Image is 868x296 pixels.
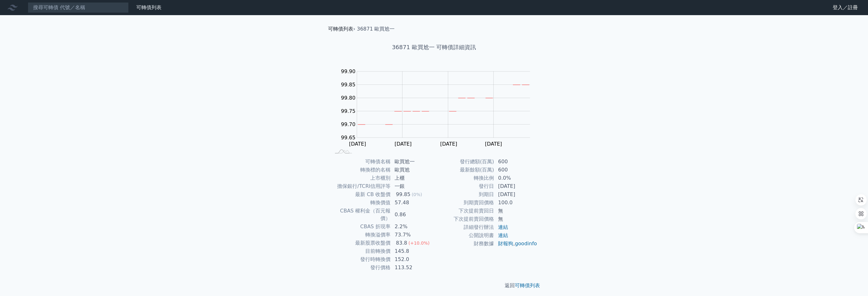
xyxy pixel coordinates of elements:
[323,282,545,289] p: 返回
[434,223,494,231] td: 詳細發行辦法
[434,166,494,174] td: 最新餘額(百萬)
[391,199,434,207] td: 57.48
[391,247,434,255] td: 145.8
[136,4,161,10] a: 可轉債列表
[341,68,355,74] tspan: 99.90
[391,264,434,272] td: 113.52
[434,174,494,182] td: 轉換比例
[28,2,129,13] input: 搜尋可轉債 代號／名稱
[434,182,494,190] td: 發行日
[434,199,494,207] td: 到期賣回價格
[434,158,494,166] td: 發行總額(百萬)
[434,240,494,248] td: 財務數據
[349,141,366,147] tspan: [DATE]
[391,174,434,182] td: 上櫃
[391,255,434,264] td: 152.0
[836,266,868,296] iframe: Chat Widget
[485,141,502,147] tspan: [DATE]
[328,25,355,33] li: ›
[331,158,391,166] td: 可轉債名稱
[331,231,391,239] td: 轉換溢價率
[494,215,537,223] td: 無
[498,232,508,238] a: 連結
[494,207,537,215] td: 無
[494,182,537,190] td: [DATE]
[494,240,537,248] td: ,
[434,190,494,199] td: 到期日
[331,264,391,272] td: 發行價格
[494,190,537,199] td: [DATE]
[391,158,434,166] td: 歐買尬一
[331,166,391,174] td: 轉換標的名稱
[412,192,422,197] span: (0%)
[391,207,434,223] td: 0.86
[434,231,494,240] td: 公開說明書
[357,25,395,33] li: 36871 歐買尬一
[323,43,545,52] h1: 36871 歐買尬一 可轉債詳細資訊
[395,191,412,198] div: 99.85
[494,158,537,166] td: 600
[391,231,434,239] td: 73.7%
[391,182,434,190] td: 一銀
[338,68,540,147] g: Chart
[515,282,540,288] a: 可轉債列表
[836,266,868,296] div: 聊天小工具
[341,121,355,127] tspan: 99.70
[494,166,537,174] td: 600
[440,141,457,147] tspan: [DATE]
[434,207,494,215] td: 下次提前賣回日
[331,255,391,264] td: 發行時轉換價
[395,239,408,247] div: 83.8
[408,241,430,246] span: (+10.0%)
[341,95,355,101] tspan: 99.80
[498,224,508,230] a: 連結
[391,223,434,231] td: 2.2%
[391,166,434,174] td: 歐買尬
[331,182,391,190] td: 擔保銀行/TCRI信用評等
[341,82,355,88] tspan: 99.85
[494,174,537,182] td: 0.0%
[828,3,863,13] a: 登入／註冊
[331,223,391,231] td: CBAS 折現率
[328,26,353,32] a: 可轉債列表
[341,108,355,114] tspan: 99.75
[331,239,391,247] td: 最新股票收盤價
[341,135,355,141] tspan: 99.65
[331,190,391,199] td: 最新 CB 收盤價
[434,215,494,223] td: 下次提前賣回價格
[494,199,537,207] td: 100.0
[498,241,513,247] a: 財報狗
[331,174,391,182] td: 上市櫃別
[331,247,391,255] td: 目前轉換價
[358,85,529,125] g: Series
[331,199,391,207] td: 轉換價值
[331,207,391,223] td: CBAS 權利金（百元報價）
[515,241,537,247] a: goodinfo
[395,141,412,147] tspan: [DATE]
